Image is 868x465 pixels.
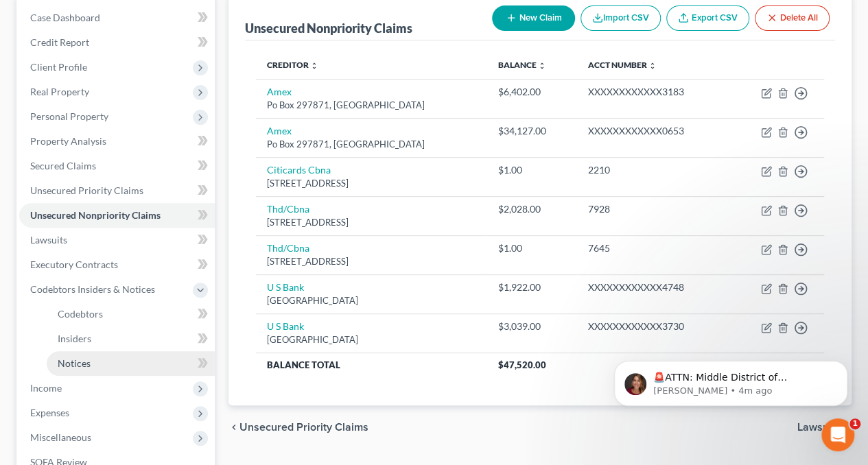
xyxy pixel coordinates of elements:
[228,422,239,433] i: chevron_left
[648,62,657,70] i: unfold_more
[267,138,476,151] div: Po Box 297871, [GEOGRAPHIC_DATA]
[58,333,91,344] span: Insiders
[92,141,253,155] div: how long should i expect to wait?
[30,234,67,246] span: Lawsuits
[245,20,412,36] div: Unsecured Nonpriority Claims
[30,135,106,147] span: Property Analysis
[267,255,476,268] div: [STREET_ADDRESS]
[498,281,566,294] div: $1,922.00
[228,422,368,433] button: chevron_left Unsecured Priority Claims
[498,124,566,138] div: $34,127.00
[267,60,318,70] a: Creditor unfold_more
[11,314,225,371] div: Yay! Glad to hear it. Let us know if you need assistance with anything else and we are happy to h...
[588,85,718,99] div: XXXXXXXXXXXX3183
[30,36,89,48] span: Credit Report
[30,184,143,196] span: Unsecured Priority Claims
[797,422,852,433] button: Lawsuits chevron_right
[267,242,309,254] a: Thd/Cbna
[11,133,263,174] div: Donna says…
[30,259,118,270] span: Executory Contracts
[538,62,546,70] i: unfold_more
[11,102,263,134] div: Donna says…
[30,382,62,394] span: Income
[30,407,69,418] span: Expenses
[580,5,661,31] button: Import CSV
[19,203,215,228] a: Unsecured Nonpriority Claims
[30,160,96,171] span: Secured Claims
[241,250,253,264] div: ok
[39,8,61,29] img: Profile image for Operator
[19,129,215,154] a: Property Analysis
[267,164,331,176] a: Citicards Cbna
[215,5,241,32] button: Home
[821,418,854,451] iframe: Intercom live chat
[755,5,830,31] button: Delete All
[87,360,98,371] button: Start recording
[267,203,309,215] a: Thd/Cbna
[498,202,566,216] div: $2,028.00
[267,125,292,136] a: Amex
[19,178,215,203] a: Unsecured Priority Claims
[9,5,35,32] button: go back
[849,418,860,429] span: 1
[67,7,115,17] h1: Operator
[65,360,76,371] button: Upload attachment
[11,174,263,242] div: Lindsey says…
[47,351,215,376] a: Notices
[22,182,214,223] div: Hi [PERSON_NAME]! They actually just emailed me back. Can you try pulling that credit report agai...
[22,29,214,82] div: Hi [PERSON_NAME]! I'll reach out to Xactus to get your account reactivated. I'll let you know as ...
[588,320,718,333] div: XXXXXXXXXXXX3730
[11,314,263,401] div: Lindsey says…
[267,281,304,293] a: U S Bank
[239,422,368,433] span: Unsecured Priority Claims
[267,177,476,190] div: [STREET_ADDRESS]
[58,308,103,320] span: Codebtors
[498,163,566,177] div: $1.00
[267,99,476,112] div: Po Box 297871, [GEOGRAPHIC_DATA]
[19,30,215,55] a: Credit Report
[30,209,161,221] span: Unsecured Nonpriority Claims
[498,241,566,255] div: $1.00
[30,283,155,295] span: Codebtors Insiders & Notices
[11,174,225,231] div: Hi [PERSON_NAME]! They actually just emailed me back. Can you try pulling that credit report agai...
[19,252,215,277] a: Executory Contracts
[12,331,263,355] textarea: Message…
[797,422,841,433] span: Lawsuits
[47,302,215,326] a: Codebtors
[498,60,546,70] a: Balance unfold_more
[230,242,263,272] div: ok
[11,273,263,314] div: Donna says…
[267,320,304,332] a: U S Bank
[588,163,718,177] div: 2210
[588,202,718,216] div: 7928
[19,154,215,178] a: Secured Claims
[594,332,868,428] iframe: Intercom notifications message
[666,5,749,31] a: Export CSV
[498,359,546,370] span: $47,520.00
[30,431,91,443] span: Miscellaneous
[30,110,108,122] span: Personal Property
[30,86,89,97] span: Real Property
[19,5,215,30] a: Case Dashboard
[19,228,215,252] a: Lawsuits
[588,60,657,70] a: Acct Number unfold_more
[267,86,292,97] a: Amex
[81,133,263,163] div: how long should i expect to wait?
[588,241,718,255] div: 7645
[256,353,487,377] th: Balance Total
[267,216,476,229] div: [STREET_ADDRESS]
[213,273,263,303] div: got it!
[492,5,575,31] button: New Claim
[267,333,476,346] div: [GEOGRAPHIC_DATA]
[241,5,266,30] div: Close
[22,322,214,363] div: Yay! Glad to hear it. Let us know if you need assistance with anything else and we are happy to h...
[11,242,263,274] div: Donna says…
[21,360,32,371] button: Emoji picker
[235,355,257,377] button: Send a message…
[43,360,54,371] button: Gif picker
[47,326,215,351] a: Insiders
